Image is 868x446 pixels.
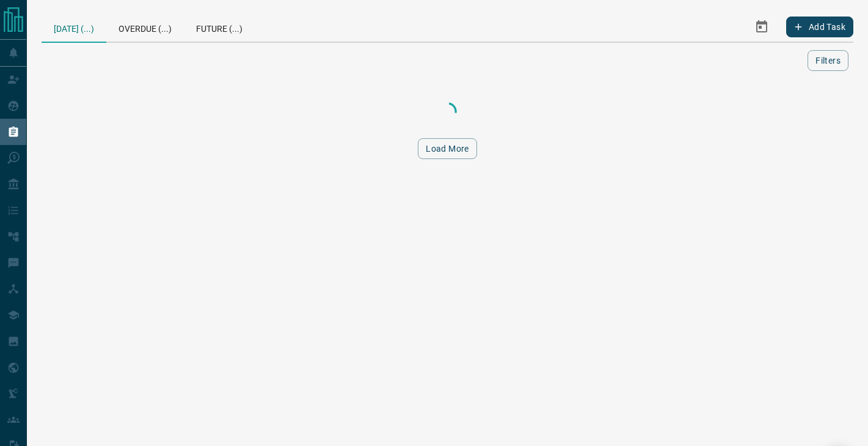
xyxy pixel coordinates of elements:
[184,12,255,42] div: Future (...)
[42,12,106,43] div: [DATE] (...)
[747,12,776,42] button: Select Date Range
[786,17,853,37] button: Add Task
[387,99,509,124] div: Loading
[106,12,184,42] div: Overdue (...)
[808,50,848,71] button: Filters
[418,138,477,159] button: Load More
